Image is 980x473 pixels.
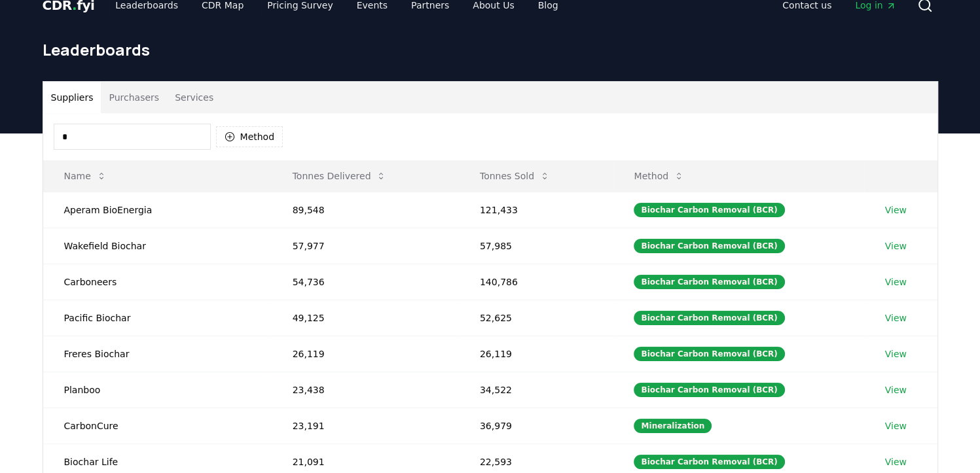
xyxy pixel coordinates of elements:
div: Biochar Carbon Removal (BCR) [634,347,784,361]
td: 54,736 [272,264,459,300]
td: Wakefield Biochar [43,228,272,264]
td: 140,786 [459,264,613,300]
div: Biochar Carbon Removal (BCR) [634,239,784,253]
div: Mineralization [634,419,712,433]
button: Name [54,163,117,189]
td: 23,191 [272,408,459,444]
button: Tonnes Sold [469,163,560,189]
button: Suppliers [43,82,101,113]
td: 121,433 [459,192,613,228]
button: Purchasers [101,82,167,113]
a: View [885,203,907,217]
div: Biochar Carbon Removal (BCR) [634,203,784,217]
td: 23,438 [272,372,459,408]
a: View [885,347,907,360]
a: View [885,275,907,289]
td: 89,548 [272,192,459,228]
button: Services [167,82,221,113]
a: View [885,239,907,253]
td: 34,522 [459,372,613,408]
td: Pacific Biochar [43,300,272,336]
a: View [885,311,907,324]
td: 57,977 [272,228,459,264]
td: 52,625 [459,300,613,336]
td: 57,985 [459,228,613,264]
td: Carboneers [43,264,272,300]
td: Aperam BioEnergia [43,192,272,228]
button: Tonnes Delivered [282,163,397,189]
td: 49,125 [272,300,459,336]
td: Planboo [43,372,272,408]
div: Biochar Carbon Removal (BCR) [634,275,784,289]
td: Freres Biochar [43,336,272,372]
td: 26,119 [272,336,459,372]
td: CarbonCure [43,408,272,444]
div: Biochar Carbon Removal (BCR) [634,383,784,397]
div: Biochar Carbon Removal (BCR) [634,311,784,325]
a: View [885,455,907,468]
td: 36,979 [459,408,613,444]
button: Method [623,163,695,189]
td: 26,119 [459,336,613,372]
a: View [885,419,907,432]
div: Biochar Carbon Removal (BCR) [634,455,784,469]
h1: Leaderboards [43,39,938,60]
button: Method [216,126,283,147]
a: View [885,383,907,396]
